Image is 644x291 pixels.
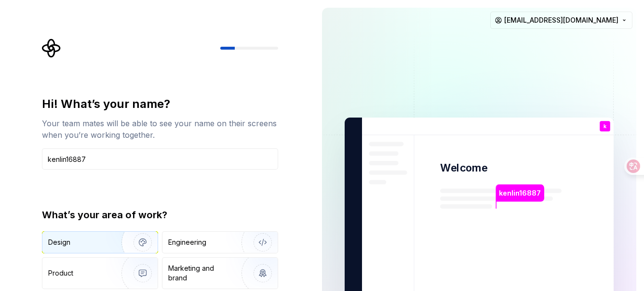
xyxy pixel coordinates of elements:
[42,118,278,141] div: Your team mates will be able to see your name on their screens when you’re working together.
[504,15,618,25] span: [EMAIL_ADDRESS][DOMAIN_NAME]
[42,39,61,58] svg: Supernova Logo
[42,148,278,170] input: Han Solo
[490,12,632,29] button: [EMAIL_ADDRESS][DOMAIN_NAME]
[42,96,278,112] div: Hi! What’s your name?
[48,268,73,278] div: Product
[42,208,278,222] div: What’s your area of work?
[440,161,487,175] p: Welcome
[48,238,70,247] div: Design
[604,124,606,129] p: k
[168,238,206,247] div: Engineering
[168,264,233,283] div: Marketing and brand
[499,188,540,198] p: kenlin16887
